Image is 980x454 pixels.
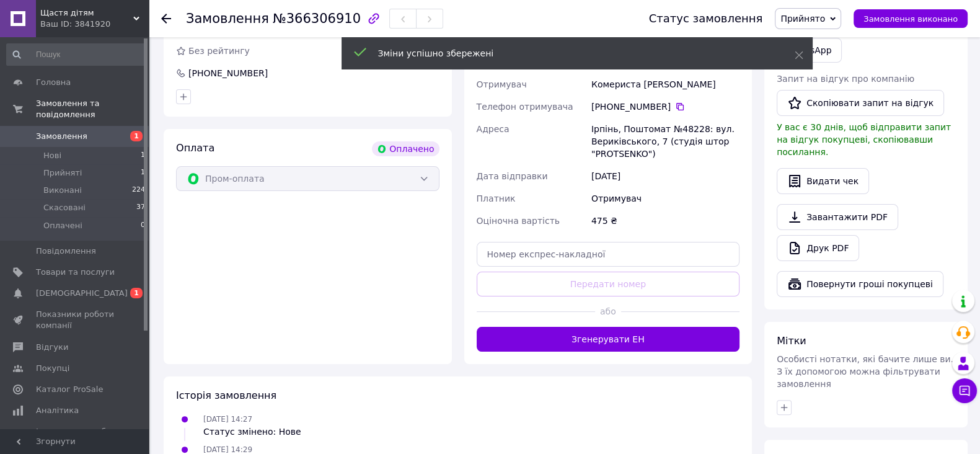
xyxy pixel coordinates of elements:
span: Замовлення [186,11,269,26]
span: Мітки [777,335,806,347]
div: Статус замовлення [649,12,763,25]
button: Чат з покупцем [952,378,977,403]
div: [DATE] [589,165,742,187]
span: Без рейтингу [188,46,250,56]
span: Отримувач [477,79,527,89]
span: Замовлення та повідомлення [36,98,149,120]
div: Повернутися назад [161,12,171,25]
span: Телефон отримувача [477,102,573,112]
span: Оплата [176,142,214,154]
span: Замовлення виконано [863,14,958,24]
div: Оплачено [372,141,439,156]
span: Відгуки [36,342,68,353]
span: Виконані [43,185,82,196]
span: Щастя дітям [40,7,133,19]
div: [PHONE_NUMBER] [591,100,739,113]
span: Повідомлення [36,246,96,257]
a: Друк PDF [777,235,859,261]
span: Адреса [477,124,510,134]
a: Завантажити PDF [777,204,898,230]
span: 0 [141,220,145,231]
span: Покупці [36,363,69,374]
div: Зміни успішно збережені [378,47,764,60]
span: Особисті нотатки, які бачите лише ви. З їх допомогою можна фільтрувати замовлення [777,354,953,389]
span: 37 [136,202,145,213]
span: Головна [36,77,71,88]
span: Оплачені [43,220,82,231]
span: Нові [43,150,61,161]
span: Аналітика [36,405,79,416]
span: Прийняті [43,167,82,179]
div: Комериста [PERSON_NAME] [589,73,742,96]
span: У вас є 30 днів, щоб відправити запит на відгук покупцеві, скопіювавши посилання. [777,122,951,157]
span: 1 [141,167,145,179]
button: Видати чек [777,168,869,194]
div: Ваш ID: 3841920 [40,19,149,30]
span: 224 [132,185,145,196]
span: Оціночна вартість [477,216,560,226]
span: №366306910 [273,11,361,26]
span: Історія замовлення [176,389,276,401]
span: 1 [130,131,143,141]
div: [PHONE_NUMBER] [187,67,269,79]
span: Інструменти веб-майстра та SEO [36,426,115,448]
span: Замовлення [36,131,87,142]
span: Товари та послуги [36,267,115,278]
button: Повернути гроші покупцеві [777,271,943,297]
div: Отримувач [589,187,742,210]
span: [DEMOGRAPHIC_DATA] [36,288,128,299]
input: Пошук [6,43,146,66]
span: [DATE] 14:29 [203,445,252,454]
div: 475 ₴ [589,210,742,232]
div: Статус змінено: Нове [203,425,301,438]
span: Прийнято [780,14,825,24]
div: Ірпінь, Поштомат №48228: вул. Вериківського, 7 (студія штор "PROTSENKO") [589,118,742,165]
button: Скопіювати запит на відгук [777,90,944,116]
span: Платник [477,194,516,203]
button: Згенерувати ЕН [477,327,740,352]
span: 1 [130,288,143,298]
span: Дата відправки [477,171,548,181]
span: Скасовані [43,202,86,213]
span: або [595,305,621,318]
button: Замовлення виконано [854,9,968,28]
span: Запит на відгук про компанію [777,74,914,84]
span: 1 [141,150,145,161]
span: Показники роботи компанії [36,309,115,331]
span: Каталог ProSale [36,384,103,395]
input: Номер експрес-накладної [477,242,740,267]
span: [DATE] 14:27 [203,415,252,424]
